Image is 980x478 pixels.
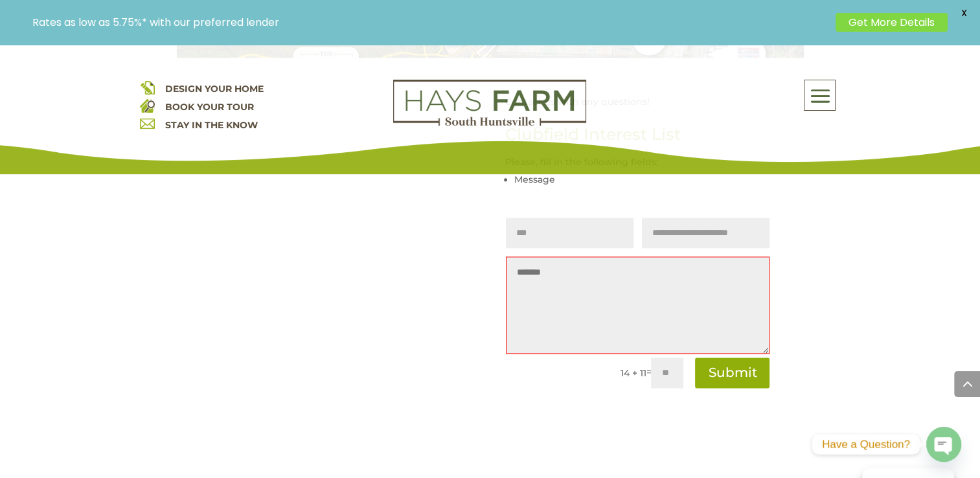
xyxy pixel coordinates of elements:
a: Get More Details [836,13,948,32]
img: design your home [140,80,155,95]
p: Rates as low as 5.75%* with our preferred lender [32,16,829,28]
a: DESIGN YOUR HOME [165,83,263,95]
img: book your home tour [140,98,155,113]
li: Message [514,171,769,188]
a: hays farm homes huntsville development [393,117,586,129]
button: Submit [695,358,769,388]
img: Logo [393,80,586,126]
span: X [954,3,974,23]
p: = [615,358,683,388]
a: STAY IN THE KNOW [165,119,257,131]
a: BOOK YOUR TOUR [165,101,253,113]
span: 14 + 11 [620,367,646,378]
